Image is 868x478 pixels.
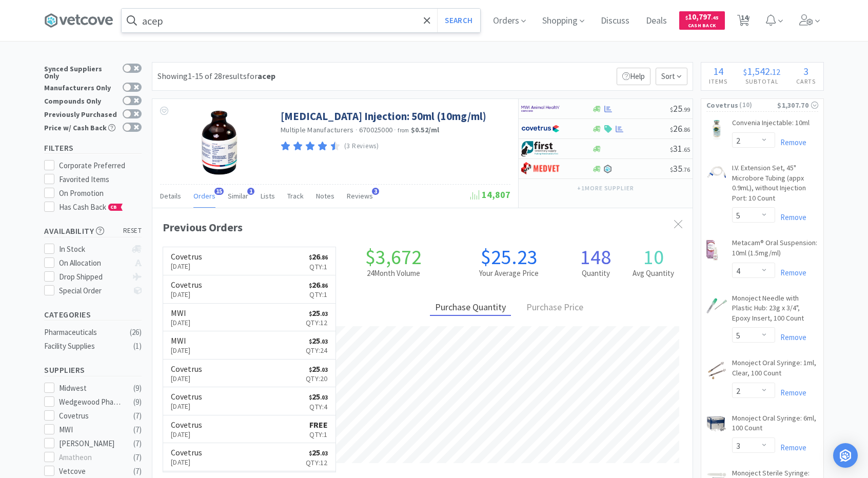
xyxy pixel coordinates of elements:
[228,191,248,201] span: Similar
[701,76,736,86] h4: Items
[171,373,202,384] p: [DATE]
[309,429,328,440] p: Qty: 1
[775,332,806,342] a: Remove
[44,309,142,321] h5: Categories
[309,338,312,345] span: $
[356,125,358,134] span: ·
[670,143,690,154] span: 31
[44,225,142,237] h5: Availability
[122,9,480,32] input: Search by item, sku, manufacturer, ingredient, size...
[171,289,202,300] p: [DATE]
[624,247,682,267] h1: 10
[59,271,127,283] div: Drop Shipped
[670,166,673,173] span: $
[59,437,123,450] div: [PERSON_NAME]
[163,360,336,388] a: Covetrus[DATE]$25.03Qty:20
[130,326,142,338] div: ( 26 )
[133,410,142,422] div: ( 7 )
[44,326,127,338] div: Pharmaceuticals
[59,285,127,297] div: Special Order
[171,281,202,289] h6: Covetrus
[706,360,727,381] img: 1a0328f33e6241728d8d34ad5bab2f25_31928.png
[572,181,639,195] button: +1more supplier
[160,191,181,201] span: Details
[281,109,486,123] a: [MEDICAL_DATA] Injection: 50ml (10mg/ml)
[306,317,328,328] p: Qty: 12
[309,308,328,318] span: 25
[309,447,328,457] span: 25
[706,295,727,316] img: 6adea12d188c49c69a321dc38aec7e02_20496.png
[59,243,127,255] div: In Stock
[171,421,202,429] h6: Covetrus
[59,451,123,464] div: Amatheon
[123,226,142,236] span: reset
[171,365,202,373] h6: Covetrus
[788,76,823,86] h4: Carts
[200,109,239,176] img: 9e431b1a4d5b46ebac27e48f7fc59c86_26756.png
[163,275,336,304] a: Covetrus[DATE]$26.86Qty:1
[309,289,328,300] p: Qty: 1
[732,293,818,328] a: Monoject Needle with Plastic Hub: 23g x 3/4", Epoxy Insert, 100 Count
[470,189,510,201] span: 14,807
[59,257,127,269] div: On Allocation
[306,345,328,356] p: Qty: 24
[670,123,690,134] span: 26
[316,191,334,201] span: Notes
[214,188,224,195] span: 15
[44,123,117,131] div: Price w/ Cash Back
[775,443,806,452] a: Remove
[163,443,336,471] a: Covetrus[DATE]$25.03Qty:12
[833,443,858,468] div: Open Intercom Messenger
[682,146,690,153] span: . 65
[451,267,567,280] h2: Your Average Price
[732,238,818,262] a: Metacam® Oral Suspension: 10ml (1.5mg/ml)
[59,465,123,477] div: Vetcove
[171,448,202,456] h6: Covetrus
[567,247,625,267] h1: 148
[163,247,336,275] a: Covetrus[DATE]$26.86Qty:1
[624,267,682,280] h2: Avg Quantity
[430,300,511,316] div: Purchase Quantity
[171,336,191,345] h6: MWI
[567,267,625,280] h2: Quantity
[171,392,202,401] h6: Covetrus
[732,163,818,207] a: I.V. Extension Set, 45" Microbore Tubing (appx 0.9mL), without Injection Port: 10 Count
[44,64,117,79] div: Synced Suppliers Only
[59,424,123,436] div: MWI
[163,304,336,332] a: MWI[DATE]$25.03Qty:12
[258,71,275,81] strong: acep
[320,282,328,289] span: . 86
[732,118,810,132] a: Convenia Injectable: 10ml
[359,125,392,134] span: 670025000
[682,106,690,113] span: . 99
[309,391,328,402] span: 25
[772,67,780,77] span: 12
[320,338,328,345] span: . 03
[336,247,451,267] h1: $3,672
[732,358,818,382] a: Monoject Oral Syringe: 1ml, Clear, 100 Count
[171,345,191,356] p: [DATE]
[309,420,328,430] strong: FREE
[682,126,690,133] span: . 86
[287,191,304,201] span: Track
[656,68,687,85] span: Sort
[309,280,328,290] span: 26
[247,71,275,81] span: for
[320,394,328,401] span: . 03
[44,96,117,105] div: Compounds Only
[336,267,451,280] h2: 24 Month Volume
[775,212,806,222] a: Remove
[775,388,806,397] a: Remove
[309,335,328,346] span: 25
[670,103,690,114] span: 25
[133,437,142,450] div: ( 7 )
[281,125,354,134] a: Multiple Manufacturers
[732,413,818,437] a: Monoject Oral Syringe: 6ml, 100 Count
[171,317,191,328] p: [DATE]
[670,163,690,174] span: 35
[163,218,682,236] div: Previous Orders
[706,415,727,432] img: 46f1a39567074274ab833235c8b00368_26058.png
[261,191,275,201] span: Lists
[733,17,754,27] a: 14
[309,251,328,262] span: 26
